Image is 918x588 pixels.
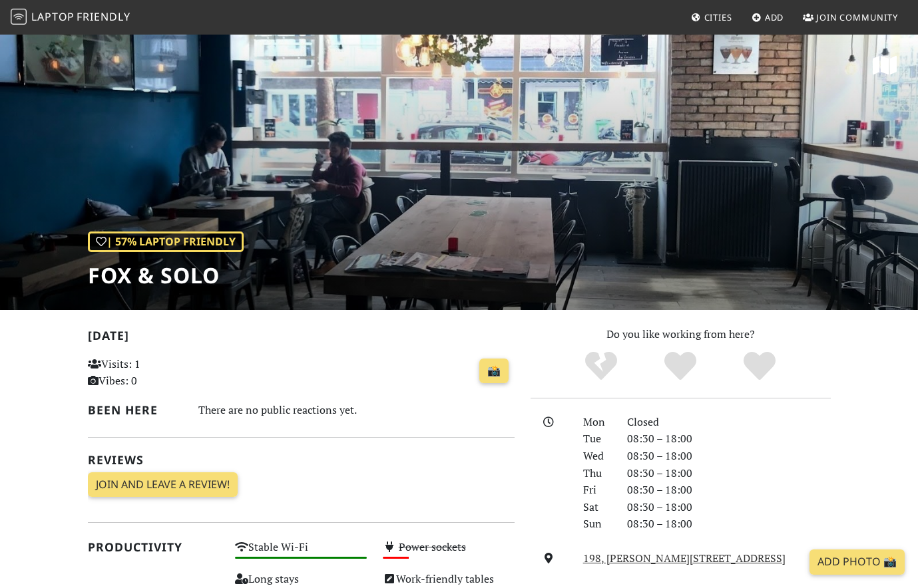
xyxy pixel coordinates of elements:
[704,11,732,23] span: Cities
[88,231,244,253] div: | 57% Laptop Friendly
[720,350,799,383] div: Definitely!
[575,448,619,465] div: Wed
[619,482,839,499] div: 08:30 – 18:00
[198,400,515,420] div: There are no public reactions yet.
[88,472,238,498] a: Join and leave a review!
[399,539,466,554] s: Power sockets
[88,356,220,390] p: Visits: 1 Vibes: 0
[11,9,27,25] img: LaptopFriendly
[619,499,839,516] div: 08:30 – 18:00
[746,5,790,29] a: Add
[575,482,619,499] div: Fri
[619,414,839,431] div: Closed
[686,5,738,29] a: Cities
[816,11,898,23] span: Join Community
[619,515,839,533] div: 08:30 – 18:00
[575,465,619,482] div: Thu
[479,359,509,384] a: 📸
[765,11,784,23] span: Add
[88,329,515,348] h2: [DATE]
[88,453,515,467] h2: Reviews
[31,9,75,24] span: Laptop
[77,9,130,24] span: Friendly
[562,350,641,383] div: No
[575,430,619,448] div: Tue
[88,263,244,288] h1: Fox & Solo
[583,551,786,565] a: 198, [PERSON_NAME][STREET_ADDRESS]
[11,6,130,29] a: LaptopFriendly LaptopFriendly
[641,350,720,383] div: Yes
[619,465,839,482] div: 08:30 – 18:00
[575,499,619,516] div: Sat
[531,326,831,343] p: Do you like working from here?
[619,430,839,448] div: 08:30 – 18:00
[619,448,839,465] div: 08:30 – 18:00
[227,537,375,569] div: Stable Wi-Fi
[88,540,220,554] h2: Productivity
[575,414,619,431] div: Mon
[88,403,182,417] h2: Been here
[809,549,905,575] a: Add Photo 📸
[798,5,903,29] a: Join Community
[575,515,619,533] div: Sun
